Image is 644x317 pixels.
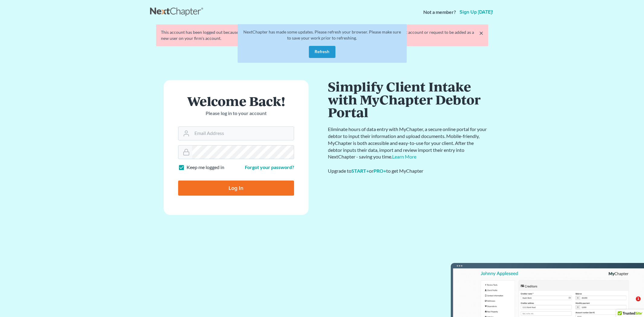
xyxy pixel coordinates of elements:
[392,154,417,159] a: Learn More
[192,127,294,140] input: Email Address
[328,80,488,119] h1: Simplify Client Intake with MyChapter Debtor Portal
[187,164,224,171] label: Keep me logged in
[245,164,294,170] a: Forgot your password?
[178,181,294,196] input: Log In
[458,10,494,14] a: Sign up [DATE]!
[479,29,483,37] a: ×
[309,46,335,58] button: Refresh
[623,296,638,311] iframe: Intercom live chat
[352,168,369,174] a: START+
[178,94,294,107] h1: Welcome Back!
[423,9,456,16] strong: Not a member?
[328,126,488,160] p: Eliminate hours of data entry with MyChapter, a secure online portal for your debtor to input the...
[636,296,641,301] span: 1
[374,168,386,174] a: PRO+
[161,29,483,41] div: This account has been logged out because someone new has initiated a new session with the same lo...
[243,29,401,40] span: NextChapter has made some updates. Please refresh your browser. Please make sure to save your wor...
[178,110,294,117] p: Please log in to your account
[328,168,488,175] div: Upgrade to or to get MyChapter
